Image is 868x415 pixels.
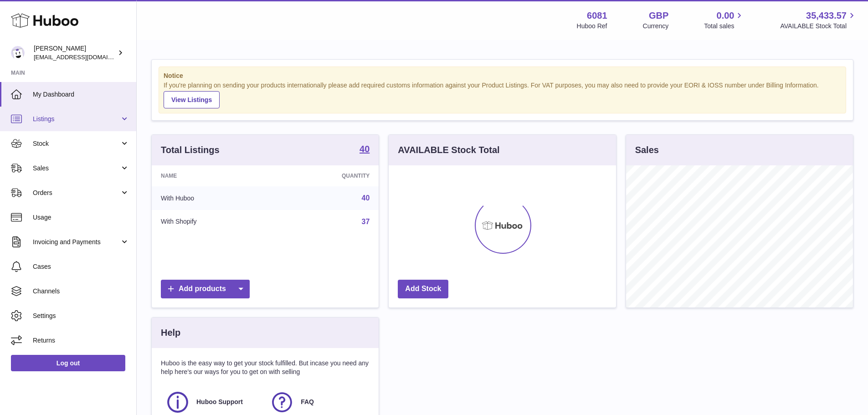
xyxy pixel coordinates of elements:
span: Channels [33,287,129,296]
a: Add products [161,280,250,298]
a: 40 [360,144,370,155]
span: Cases [33,262,129,271]
span: AVAILABLE Stock Total [780,22,857,31]
th: Quantity [274,165,379,186]
th: Name [152,165,274,186]
span: My Dashboard [33,90,129,99]
span: Stock [33,139,120,148]
a: 37 [362,218,370,225]
span: Usage [33,213,129,222]
span: Orders [33,189,120,197]
div: [PERSON_NAME] [34,44,116,61]
strong: 40 [360,144,370,154]
span: Returns [33,336,129,345]
span: Sales [33,164,120,173]
div: Huboo Ref [577,22,607,31]
span: 35,433.57 [806,10,847,22]
span: 0.00 [717,10,734,22]
strong: 6081 [587,10,607,22]
strong: Notice [164,72,841,80]
td: With Shopify [152,210,274,234]
strong: GBP [649,10,668,22]
span: [EMAIL_ADDRESS][DOMAIN_NAME] [34,53,134,61]
span: Settings [33,312,129,320]
div: If you're planning on sending your products internationally please add required customs informati... [164,81,841,108]
h3: AVAILABLE Stock Total [398,144,499,156]
a: 0.00 Total sales [704,10,745,31]
a: FAQ [270,390,365,415]
img: internalAdmin-6081@internal.huboo.com [11,46,25,60]
span: Huboo Support [196,398,243,406]
a: 40 [362,194,370,202]
a: Log out [11,355,125,371]
h3: Sales [635,144,659,156]
span: FAQ [301,398,314,406]
a: 35,433.57 AVAILABLE Stock Total [780,10,857,31]
p: Huboo is the easy way to get your stock fulfilled. But incase you need any help here's our ways f... [161,359,370,376]
a: View Listings [164,91,220,108]
span: Invoicing and Payments [33,238,120,246]
span: Total sales [704,22,745,31]
a: Add Stock [398,280,448,298]
div: Currency [643,22,669,31]
h3: Help [161,327,180,339]
h3: Total Listings [161,144,220,156]
td: With Huboo [152,186,274,210]
a: Huboo Support [165,390,261,415]
span: Listings [33,115,120,123]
